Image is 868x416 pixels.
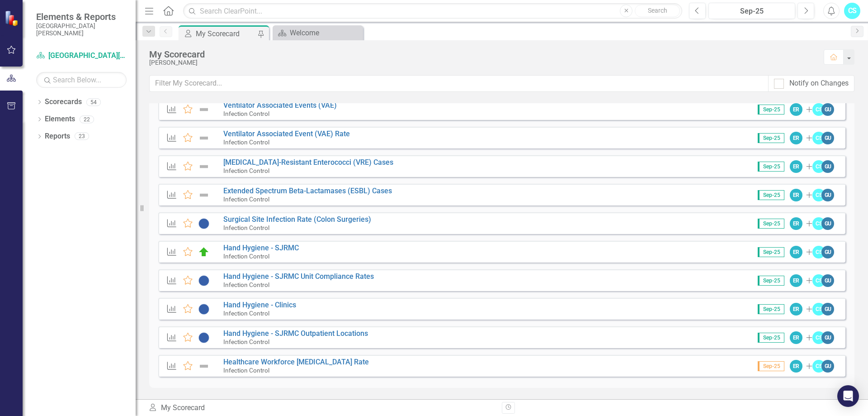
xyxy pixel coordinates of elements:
span: Sep-25 [758,276,784,286]
span: Elements & Reports [36,11,127,22]
a: Reports [45,131,70,142]
div: ER [790,217,802,230]
div: Open Intercom Messenger [837,385,859,407]
span: Sep-25 [758,190,784,200]
a: Scorecards [45,97,82,107]
input: Search Below... [36,72,127,88]
div: Notify on Changes [789,78,849,89]
img: Not Defined [198,361,210,372]
div: GU [821,331,834,344]
small: Infection Control [223,310,269,317]
img: Not Defined [198,133,210,143]
div: CS [812,189,825,201]
span: Sep-25 [758,247,784,257]
div: 23 [75,133,89,140]
div: GU [821,303,834,316]
div: CS [812,274,825,287]
a: Hand Hygiene - SJRMC Outpatient Locations [223,329,368,338]
img: On Target [198,247,210,258]
div: My Scorecard [149,49,815,59]
span: Sep-25 [758,105,784,115]
div: ER [790,303,802,316]
a: Surgical Site Infection Rate (Colon Surgeries) [223,215,371,224]
div: ER [790,132,802,144]
a: Welcome [275,27,361,38]
div: CS [812,246,825,258]
span: Sep-25 [758,304,784,314]
small: Infection Control [223,110,269,117]
div: CS [812,217,825,230]
div: CS [812,132,825,144]
img: Not Defined [198,161,210,172]
div: My Scorecard [196,28,255,39]
img: No Information [198,275,210,286]
img: No Information [198,332,210,343]
div: [PERSON_NAME] [149,59,815,66]
img: ClearPoint Strategy [5,10,21,26]
div: 22 [80,115,94,123]
img: No Information [198,304,210,315]
a: Elements [45,114,75,124]
img: Not Defined [198,104,210,115]
img: Not Defined [198,190,210,201]
div: CS [812,331,825,344]
div: CS [812,303,825,316]
div: ER [790,274,802,287]
small: Infection Control [223,224,269,231]
a: Healthcare Workforce [MEDICAL_DATA] Rate [223,358,369,366]
small: Infection Control [223,367,269,374]
div: GU [821,189,834,201]
small: [GEOGRAPHIC_DATA][PERSON_NAME] [36,22,127,37]
span: Sep-25 [758,333,784,343]
small: Infection Control [223,139,269,146]
div: ER [790,331,802,344]
button: Sep-25 [708,3,795,19]
small: Infection Control [223,338,269,345]
div: ER [790,103,802,116]
div: GU [821,132,834,144]
span: Search [648,7,667,14]
img: No Information [198,218,210,229]
div: CS [812,360,825,373]
small: Infection Control [223,196,269,203]
button: CS [844,3,860,19]
div: Sep-25 [712,6,792,17]
div: CS [812,103,825,116]
input: Search ClearPoint... [183,3,682,19]
button: Search [635,5,680,17]
a: Ventilator Associated Event (VAE) Rate [223,129,350,138]
small: Infection Control [223,253,269,260]
small: Infection Control [223,281,269,288]
div: ER [790,246,802,258]
span: Sep-25 [758,133,784,143]
small: Infection Control [223,167,269,174]
span: Sep-25 [758,219,784,229]
div: Welcome [290,27,361,38]
a: Extended Spectrum Beta-Lactamases (ESBL) Cases [223,186,392,195]
div: GU [821,160,834,173]
div: GU [821,274,834,287]
div: ER [790,189,802,201]
a: Ventilator Associated Events (VAE) [223,101,337,110]
div: CS [812,160,825,173]
a: [GEOGRAPHIC_DATA][PERSON_NAME] [36,51,127,61]
div: 54 [86,98,101,106]
div: GU [821,246,834,258]
div: GU [821,103,834,116]
span: Sep-25 [758,162,784,172]
div: ER [790,360,802,373]
input: Filter My Scorecard... [149,75,769,92]
a: Hand Hygiene - SJRMC [223,244,299,252]
a: [MEDICAL_DATA]-Resistant Enterococci (VRE) Cases [223,158,393,167]
div: My Scorecard [148,403,495,413]
div: ER [790,160,802,173]
a: Hand Hygiene - Clinics [223,301,296,309]
span: Sep-25 [758,361,784,371]
div: GU [821,360,834,373]
div: GU [821,217,834,230]
a: Hand Hygiene - SJRMC Unit Compliance Rates [223,272,374,281]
